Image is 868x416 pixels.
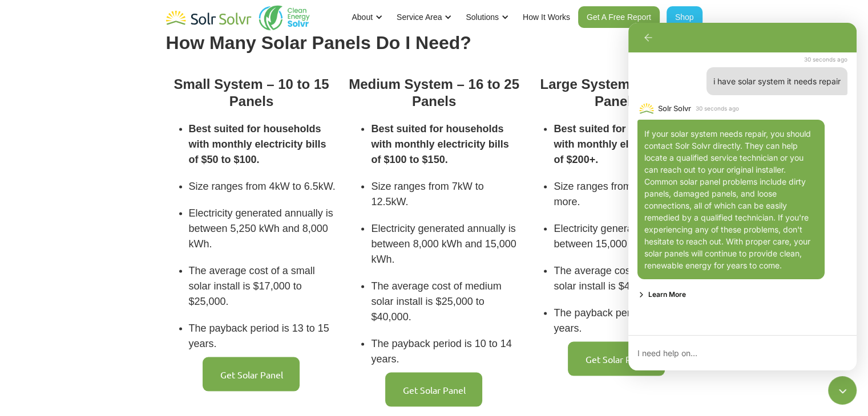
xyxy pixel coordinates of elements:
a: Get A Free Report [578,6,660,28]
a: Get Solar Panel [203,357,300,391]
div: Solr Solvr [658,103,691,114]
h3: Large System – over 25 Panels [531,76,702,110]
li: Size ranges from 7kW to 12.5kW. [371,179,519,210]
p: i have solar system it needs repair [713,75,841,87]
li: Electricity generated annually is between 8,000 kWh and 15,000 kWh. [371,221,519,267]
div: Service Area [397,11,442,23]
li: The payback period is 13 to 15 years. [189,321,337,352]
a: Shop [667,6,703,28]
li: Size ranges from 12.5kW or more. [554,179,702,210]
p: If your solar system needs repair, you should contact Solr Solvr directly. They can help locate a... [644,128,818,271]
div: Learn More [648,289,686,300]
a: Get Solar Panel [568,342,665,376]
div: Solutions [466,11,499,23]
li: The average cost of a large solar install is $40,000 or more. [554,263,702,294]
a: Get Solar Panel [385,373,482,407]
img: 1702586718.png [637,99,656,117]
li: Electricity generated annually is between 5,250 kWh and 8,000 kWh. [189,206,337,252]
h3: Small System – 10 to 15 Panels [166,76,337,110]
strong: Best suited for households with monthly electricity bills of $200+. [554,123,691,165]
li: The average cost of a small solar install is $17,000 to $25,000. [189,263,337,309]
li: Size ranges from 4kW to 6.5kW. [189,179,337,194]
div: 30 seconds ago [804,54,847,65]
h2: How Many Solar Panels Do I Need? [166,32,703,53]
div: About [352,11,373,23]
div: 30 seconds ago [696,103,739,114]
li: The payback period is 10 to 14 years. [371,336,519,367]
h3: Medium System – 16 to 25 Panels [348,76,519,110]
li: The average cost of medium solar install is $25,000 to $40,000. [371,279,519,325]
button: Close chatbot widget [828,376,857,405]
strong: Best suited for households with monthly electricity bills of $50 to $100. [189,123,326,165]
div: Chatbot is open [628,23,857,370]
li: The payback period is 8 to 12 years. [554,305,702,336]
li: Electricity generated annually is between 15,000 kWh or more. [554,221,702,252]
strong: Best suited for households with monthly electricity bills of $100 to $150. [371,123,508,165]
